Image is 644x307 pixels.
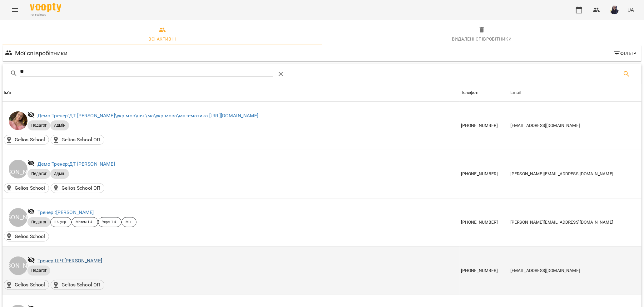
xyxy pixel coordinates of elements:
div: [PERSON_NAME] [9,208,27,227]
div: Email [510,89,521,96]
span: Педагог [27,171,50,177]
div: Gelios School() [4,135,49,145]
p: Мн [126,220,131,225]
p: Gelios School [15,136,45,144]
span: Телефон [461,89,508,96]
span: Педагог [27,268,50,273]
div: Всі активні [148,35,176,43]
p: Gelios School ОП [62,281,100,289]
div: Ім'я [4,89,12,96]
button: Menu [7,2,22,17]
span: Ім'я [4,89,458,96]
td: [PERSON_NAME][EMAIL_ADDRESS][DOMAIN_NAME] [509,150,642,198]
a: Демо Тренер:ДТ [PERSON_NAME]\укр.мов\шч \ма\укр мова\математика [URL][DOMAIN_NAME] [37,113,259,119]
p: Gelios School ОП [62,184,100,192]
a: Тренер ШЧ:[PERSON_NAME] [37,258,102,264]
span: Фільтр [613,50,637,57]
input: Пошук [20,66,274,76]
button: UA [625,4,637,16]
div: ДТ [PERSON_NAME] [9,160,27,178]
a: Демо Тренер:ДТ [PERSON_NAME] [37,161,115,167]
span: Адмін [50,123,69,128]
span: UA [627,7,634,13]
div: Телефон [461,89,478,96]
a: Тренер :[PERSON_NAME] [37,209,94,215]
td: [PHONE_NUMBER] [460,102,509,150]
td: [EMAIL_ADDRESS][DOMAIN_NAME] [509,102,642,150]
td: [PHONE_NUMBER] [460,198,509,246]
span: For Business [30,13,61,17]
span: Педагог [27,123,50,128]
td: [EMAIL_ADDRESS][DOMAIN_NAME] [509,247,642,295]
div: Матем 1-4 [72,217,98,227]
p: Gelios School ОП [62,136,100,144]
div: Sort [461,89,478,96]
img: ДТ Бойко Юлія\укр.мов\шч \ма\укр мова\математика https://us06web.zoom.us/j/84886035086 [9,111,27,130]
div: Видалені cпівробітники [452,35,512,43]
div: Table Toolbar [2,64,642,84]
div: Gelios School() [4,183,49,193]
span: Email [510,89,640,96]
div: Шч укр [50,217,72,227]
p: Укрм 1-4 [102,220,116,225]
div: Мн [121,217,136,227]
td: [PHONE_NUMBER] [460,150,509,198]
td: [PHONE_NUMBER] [460,247,509,295]
p: Gelios School [15,184,45,192]
p: Матем 1-4 [76,220,92,225]
button: Пошук [619,66,634,81]
div: Gelios School() [4,280,49,290]
span: Педагог [27,219,50,225]
div: [PERSON_NAME] [9,256,27,275]
h6: Мої співробітники [15,48,68,58]
p: Gelios School [15,233,45,240]
p: Gelios School [15,281,45,289]
div: Укрм 1-4 [98,217,122,227]
div: Gelios School ОП() [51,280,104,290]
button: Фільтр [611,48,639,59]
img: Voopty Logo [30,3,61,12]
span: Адмін [50,171,69,177]
p: Шч укр [54,220,66,225]
img: de66a22b4ea812430751315b74cfe34b.jpg [610,6,619,14]
td: [PERSON_NAME][EMAIL_ADDRESS][DOMAIN_NAME] [509,198,642,246]
div: Gelios School() [4,231,49,241]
